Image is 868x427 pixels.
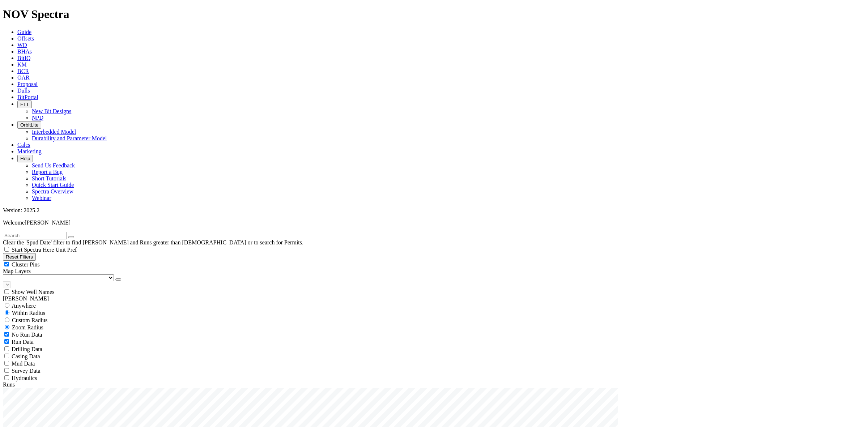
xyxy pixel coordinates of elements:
a: KM [17,61,27,68]
a: OAR [17,74,30,81]
a: Send Us Feedback [32,162,75,168]
button: OrbitLite [17,121,41,129]
span: Unit Pref [55,247,77,253]
h1: NOV Spectra [3,8,865,21]
span: FTT [20,102,29,107]
span: OrbitLite [20,122,38,128]
filter-controls-checkbox: Hydraulics Analysis [3,374,865,381]
span: Run Data [12,339,34,345]
a: BCR [17,68,29,74]
span: Show Well Names [12,289,54,295]
span: Hydraulics [12,375,37,381]
a: WD [17,42,27,48]
button: Help [17,155,33,162]
span: Map Layers [3,268,31,274]
a: Offsets [17,35,34,42]
span: Start Spectra Here [12,247,54,253]
a: NPD [32,115,43,121]
a: BitIQ [17,55,30,61]
span: Casing Data [12,353,40,359]
a: Dulls [17,87,30,94]
p: Welcome [3,219,865,226]
a: Report a Bug [32,169,63,175]
button: FTT [17,101,32,108]
a: BitPortal [17,94,38,100]
a: Guide [17,29,31,35]
a: Durability and Parameter Model [32,135,107,141]
span: Within Radius [12,310,45,316]
span: Mud Data [12,360,35,367]
a: New Bit Designs [32,108,71,114]
span: Zoom Radius [12,324,43,330]
span: No Run Data [12,332,42,338]
span: Cluster Pins [12,261,40,268]
input: Search [3,232,67,239]
a: Proposal [17,81,38,87]
a: Calcs [17,142,30,148]
div: Version: 2025.2 [3,207,865,214]
input: Start Spectra Here [4,247,9,252]
a: Spectra Overview [32,188,73,195]
a: Interbedded Model [32,129,76,135]
span: [PERSON_NAME] [25,219,71,226]
a: Webinar [32,195,51,201]
a: Marketing [17,148,42,154]
span: Clear the 'Spud Date' filter to find [PERSON_NAME] and Runs greater than [DEMOGRAPHIC_DATA] or to... [3,239,303,245]
span: Custom Radius [12,317,47,323]
div: [PERSON_NAME] [3,295,865,302]
span: Survey Data [12,368,41,374]
span: Drilling Data [12,346,42,352]
div: Runs [3,381,865,388]
a: BHAs [17,48,32,55]
button: Reset Filters [3,253,36,261]
span: Help [20,156,30,161]
a: Short Tutorials [32,175,67,182]
a: Quick Start Guide [32,182,74,188]
span: Anywhere [12,303,36,309]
